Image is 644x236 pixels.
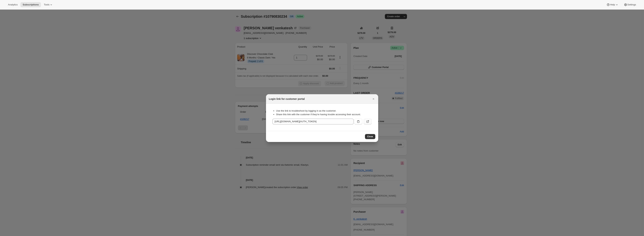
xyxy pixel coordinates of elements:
button: Help [604,2,621,7]
span: Tools [44,3,49,6]
button: Tools [42,2,55,7]
button: Analytics [6,2,20,7]
h2: Login link for customer portal [269,97,305,101]
span: Settings [627,3,636,6]
button: Close [365,134,375,139]
span: Close [367,135,373,138]
span: Subscriptions [23,3,39,6]
button: Subscriptions [20,2,41,7]
li: Use the link to troubleshoot by logging in as the customer. [276,109,372,113]
button: Close [371,96,376,101]
span: Analytics [8,3,18,6]
button: Settings [622,2,638,7]
span: Help [610,3,615,6]
li: Share this link with the customer if they’re having trouble accessing their account. [276,113,372,116]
